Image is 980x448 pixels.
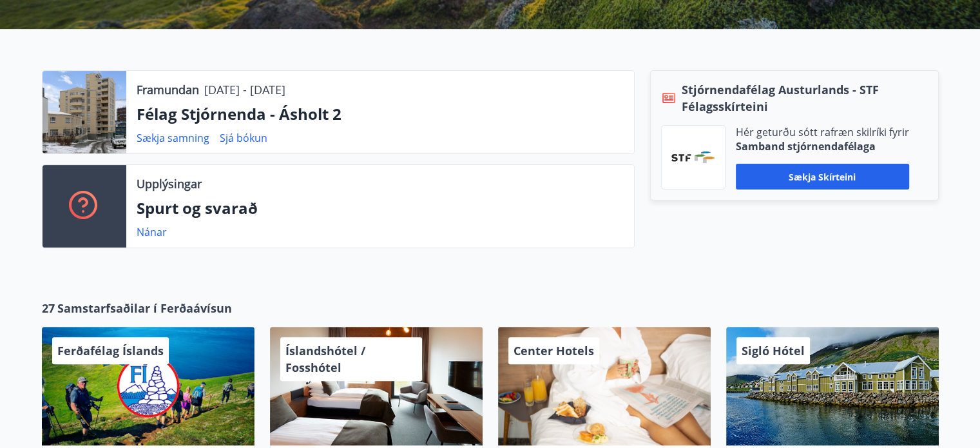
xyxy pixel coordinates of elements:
[220,131,267,145] a: Sjá bókun
[742,343,805,358] span: Sigló Hótel
[736,125,909,139] p: Hér geturðu sótt rafræn skilríki fyrir
[137,197,624,219] p: Spurt og svarað
[514,343,594,358] span: Center Hotels
[671,151,715,163] img: vjCaq2fThgY3EUYqSgpjEiBg6WP39ov69hlhuPVN.png
[57,343,164,358] span: Ferðafélag Íslands
[285,343,365,375] span: Íslandshótel / Fosshótel
[57,300,232,317] span: Samstarfsaðilar í Ferðaávísun
[137,131,209,145] a: Sækja samning
[137,225,167,239] a: Nánar
[42,300,55,317] span: 27
[682,81,928,115] span: Stjórnendafélag Austurlands - STF Félagsskírteini
[137,81,199,98] p: Framundan
[137,103,624,125] p: Félag Stjórnenda - Ásholt 2
[204,81,285,98] p: [DATE] - [DATE]
[736,164,909,190] button: Sækja skírteini
[736,139,909,153] p: Samband stjórnendafélaga
[137,175,202,192] p: Upplýsingar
